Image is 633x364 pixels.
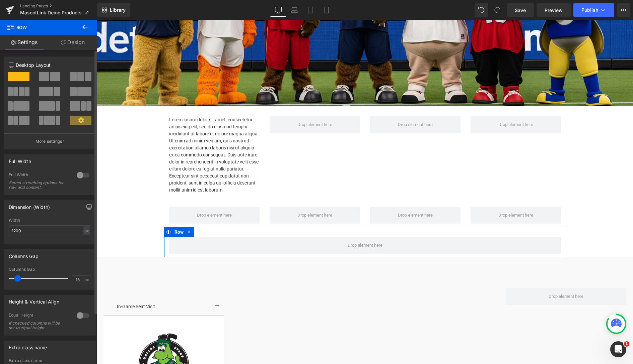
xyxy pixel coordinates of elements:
a: Design [49,35,97,50]
a: Preview [537,3,571,17]
iframe: Intercom live chat [610,341,626,357]
a: Laptop [286,3,302,17]
a: Expand / Collapse [88,207,97,217]
a: Tablet [302,3,319,17]
div: Extra class name [9,358,91,363]
p: Lorem ipsum dolor sit amet, consectetur adipiscing elit, sed do eiusmod tempor incididunt ut labo... [72,96,163,173]
a: New Library [97,3,130,17]
div: If checked columns will be set to equal height. [9,321,69,330]
div: Full Width [9,172,70,179]
span: MascotLink Demo Products [20,10,82,15]
button: More [617,3,630,17]
p: More settings [36,138,62,144]
span: Row [7,20,74,35]
button: Publish [573,3,614,17]
span: Preview [545,7,563,14]
span: 1 [624,341,629,347]
div: Width [9,218,91,223]
input: auto [9,225,91,236]
div: Columns Gap [9,250,39,259]
p: In-Game Seat Visit [20,283,114,290]
span: px [84,277,90,282]
span: Publish [581,7,598,13]
span: Save [515,7,526,14]
button: Undo [475,3,488,17]
div: Select stretching options for row and content. [9,180,69,190]
div: px [83,226,90,235]
div: Equal Height [9,313,70,320]
div: Height & Vertical Align [9,295,59,305]
p: Desktop Layout [9,62,91,69]
div: Dimension (Width) [9,201,50,210]
span: Row [76,207,89,217]
div: Columns Gap [9,267,91,272]
a: Mobile [319,3,335,17]
span: Library [110,7,126,13]
a: Landing Pages [20,3,97,9]
a: Desktop [270,3,286,17]
button: Redo [491,3,504,17]
div: Full Width [9,155,31,164]
button: More settings [4,133,96,149]
div: Extra class name [9,341,47,350]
